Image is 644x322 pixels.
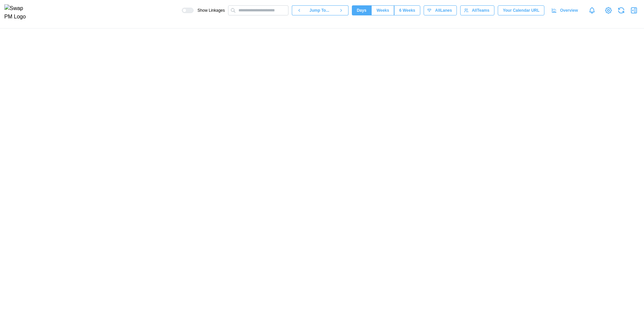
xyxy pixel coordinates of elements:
button: Days [352,5,372,15]
button: AllLanes [424,5,457,15]
button: Refresh Grid [616,6,626,15]
span: All Teams [472,6,489,15]
img: Swap PM Logo [4,4,32,21]
a: Overview [548,5,583,15]
button: Your Calendar URL [498,5,544,15]
span: Jump To... [310,6,329,15]
span: 6 Weeks [399,6,415,15]
a: View Project [604,6,613,15]
span: Show Linkages [194,8,225,13]
button: Open Drawer [629,6,639,15]
button: AllTeams [460,5,494,15]
span: Overview [560,6,578,15]
span: Weeks [376,6,389,15]
span: Your Calendar URL [503,6,539,15]
button: 6 Weeks [394,5,420,15]
span: Days [357,6,367,15]
button: Jump To... [306,5,334,15]
button: Weeks [371,5,394,15]
a: Notifications [586,5,598,16]
span: All Lanes [435,6,452,15]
